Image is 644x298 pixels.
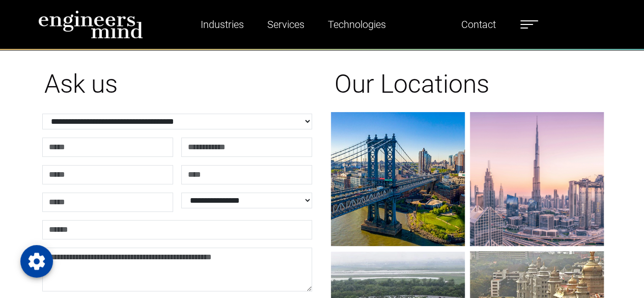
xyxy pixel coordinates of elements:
[197,13,248,36] a: Industries
[324,13,390,36] a: Technologies
[38,10,143,39] img: logo
[470,112,604,246] img: gif
[331,112,465,246] img: gif
[44,69,310,99] h1: Ask us
[263,13,309,36] a: Services
[334,69,600,99] h1: Our Locations
[457,13,500,36] a: Contact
